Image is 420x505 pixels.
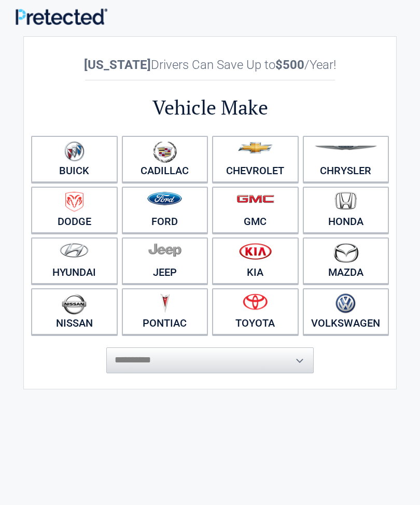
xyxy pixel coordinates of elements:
[148,243,181,257] img: jeep
[275,58,304,72] b: $500
[303,187,389,233] a: Honda
[303,136,389,183] a: Chrysler
[84,58,151,72] b: [US_STATE]
[153,141,177,163] img: cadillac
[60,243,89,258] img: hyundai
[65,192,83,212] img: dodge
[122,237,208,284] a: Jeep
[236,194,274,203] img: gmc
[29,94,391,121] h2: Vehicle Make
[31,237,118,284] a: Hyundai
[212,187,299,233] a: GMC
[62,293,87,315] img: nissan
[303,288,389,335] a: Volkswagen
[122,288,208,335] a: Pontiac
[243,293,268,310] img: toyota
[64,141,85,162] img: buick
[303,237,389,284] a: Mazda
[314,146,377,150] img: chrysler
[212,237,299,284] a: Kia
[31,288,118,335] a: Nissan
[335,192,357,210] img: honda
[122,136,208,183] a: Cadillac
[212,136,299,183] a: Chevrolet
[212,288,299,335] a: Toyota
[31,136,118,183] a: Buick
[122,187,208,233] a: Ford
[147,192,182,205] img: ford
[335,293,356,314] img: volkswagen
[31,187,118,233] a: Dodge
[238,142,273,153] img: chevrolet
[239,243,272,260] img: kia
[16,8,107,25] img: Main Logo
[160,293,170,313] img: pontiac
[333,243,359,263] img: mazda
[29,58,391,72] h2: Drivers Can Save Up to /Year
